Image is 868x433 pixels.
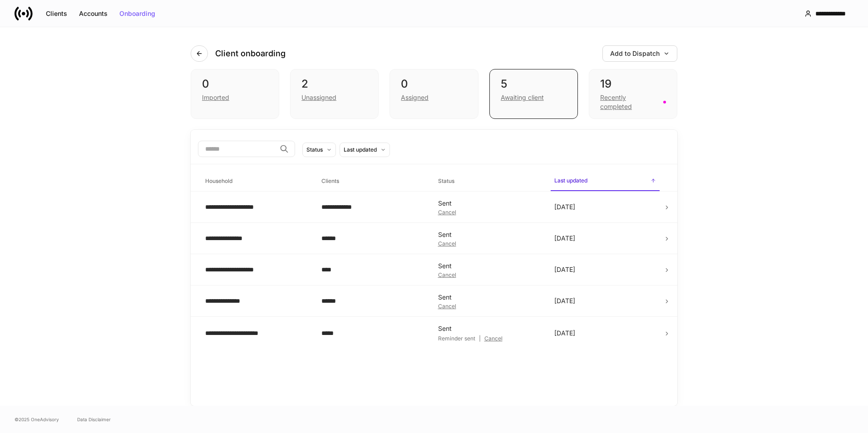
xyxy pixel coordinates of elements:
[290,69,379,119] div: 2Unassigned
[438,293,540,302] div: Sent
[401,77,467,91] div: 0
[318,172,427,191] span: Clients
[438,241,456,246] button: Cancel
[40,6,73,21] button: Clients
[15,416,59,423] span: © 2025 OneAdvisory
[547,317,663,350] td: [DATE]
[340,143,390,157] button: Last updated
[602,45,677,62] button: Add to Dispatch
[434,172,543,191] span: Status
[600,77,666,91] div: 19
[489,69,578,119] div: 5Awaiting client
[302,143,336,157] button: Status
[202,77,268,91] div: 0
[438,335,540,342] div: |
[589,69,677,119] div: 19Recently completed
[113,6,161,21] button: Onboarding
[77,416,111,423] a: Data Disclaimer
[191,69,279,119] div: 0Imported
[46,10,67,17] div: Clients
[547,285,663,317] td: [DATE]
[401,93,429,102] div: Assigned
[344,145,377,154] div: Last updated
[438,304,456,309] button: Cancel
[301,77,367,91] div: 2
[551,172,660,191] span: Last updated
[610,50,670,57] div: Add to Dispatch
[205,177,232,185] h6: Household
[438,177,454,185] h6: Status
[215,48,286,59] h4: Client onboarding
[547,223,663,254] td: [DATE]
[321,177,339,185] h6: Clients
[501,93,544,102] div: Awaiting client
[301,93,336,102] div: Unassigned
[438,335,475,342] div: Reminder sent
[202,172,311,191] span: Household
[438,324,540,333] div: Sent
[438,199,540,208] div: Sent
[600,93,658,111] div: Recently completed
[501,77,567,91] div: 5
[547,192,663,223] td: [DATE]
[306,145,323,154] div: Status
[484,336,503,341] div: Cancel
[390,69,478,119] div: 0Assigned
[554,176,587,185] h6: Last updated
[202,93,229,102] div: Imported
[438,272,456,278] button: Cancel
[484,335,503,342] button: Cancel
[119,10,155,17] div: Onboarding
[79,10,108,17] div: Accounts
[73,6,113,21] button: Accounts
[438,230,540,239] div: Sent
[438,210,456,215] button: Cancel
[438,261,540,271] div: Sent
[547,254,663,285] td: [DATE]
